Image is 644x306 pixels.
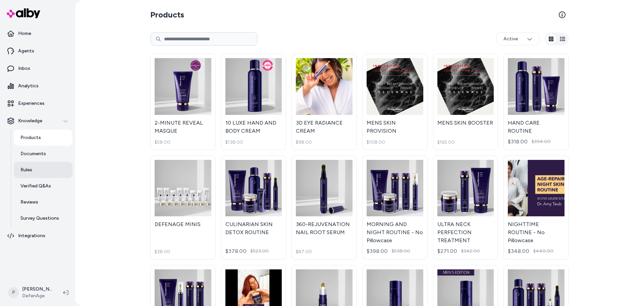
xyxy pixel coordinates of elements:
a: NIGHTTIME ROUTINE - No PillowcaseNIGHTTIME ROUTINE - No Pillowcase$348.00$440.00 [503,156,569,260]
a: 3D EYE RADIANCE CREAM3D EYE RADIANCE CREAM$98.00 [291,54,357,150]
p: Documents [20,150,46,157]
button: Knowledge [3,113,72,129]
img: alby Logo [7,8,40,18]
a: 360-REJUVENATION NAIL ROOT SERUM360-REJUVENATION NAIL ROOT SERUM$87.00 [291,156,357,260]
a: Survey Questions [14,210,72,226]
a: CULINARIAN SKIN DETOX ROUTINECULINARIAN SKIN DETOX ROUTINE$378.00$523.00 [221,156,286,260]
a: MORNING AND NIGHT ROUTINE - No PillowcaseMORNING AND NIGHT ROUTINE - No Pillowcase$398.00$538.00 [362,156,428,260]
a: Reviews [14,194,72,210]
a: Experiences [3,95,72,112]
a: 2-MINUTE REVEAL MASQUE2-MINUTE REVEAL MASQUE$58.00 [150,54,216,150]
a: MENS SKIN BOOSTERMENS SKIN BOOSTER$165.00 [433,54,498,150]
p: Home [18,30,31,37]
a: Inbox [3,60,72,77]
h2: Products [150,9,184,20]
button: P[PERSON_NAME]DefenAge [4,282,58,303]
p: Knowledge [18,118,42,124]
span: DefenAge [22,293,52,299]
p: [PERSON_NAME] [22,286,52,293]
a: Analytics [3,78,72,94]
a: DEFENAGE MINISDEFENAGE MINIS$38.00 [150,156,216,260]
a: MENS SKIN PROVISIONMENS SKIN PROVISION$108.00 [362,54,428,150]
p: Reviews [20,199,38,206]
button: Active [496,33,539,45]
a: Rules [14,162,72,178]
a: Products [14,130,72,146]
a: Integrations [3,228,72,244]
p: Analytics [18,83,39,89]
p: Verified Q&As [20,183,51,189]
p: Inbox [18,65,30,72]
a: Home [3,26,72,42]
p: Integrations [18,232,45,239]
p: Survey Questions [20,215,59,222]
a: Agents [3,43,72,59]
a: 10 LUXE HAND AND BODY CREAM10 LUXE HAND AND BODY CREAM$138.00 [221,54,286,150]
p: Products [20,134,41,141]
span: P [8,287,19,298]
a: ULTRA NECK PERFECTION TREATMENTULTRA NECK PERFECTION TREATMENT$271.00$342.00 [433,156,498,260]
a: HAND CARE ROUTINEHAND CARE ROUTINE$318.00$394.00 [503,54,569,150]
a: Verified Q&As [14,178,72,194]
p: Rules [20,167,32,173]
p: Experiences [18,100,45,107]
p: Agents [18,48,34,54]
a: Documents [14,146,72,162]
